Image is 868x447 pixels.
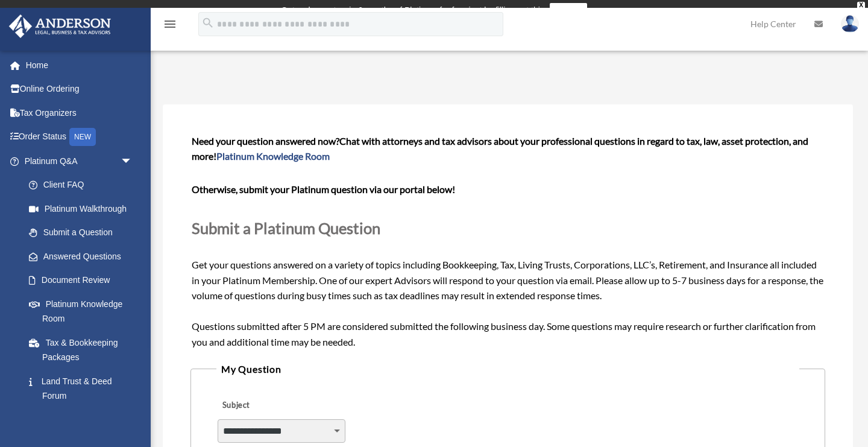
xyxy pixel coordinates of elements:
a: menu [163,21,177,31]
a: Online Ordering [8,77,151,101]
legend: My Question [216,361,799,378]
a: Document Review [17,268,151,293]
span: arrow_drop_down [121,149,145,174]
a: Platinum Knowledge Room [17,292,151,331]
span: Submit a Platinum Question [192,219,380,237]
a: Land Trust & Deed Forum [17,369,151,408]
i: search [201,16,215,30]
div: Get a chance to win 6 months of Platinum for free just by filling out this [281,3,544,17]
img: Anderson Advisors Platinum Portal [5,14,115,38]
a: Home [8,53,151,77]
img: User Pic [841,15,859,33]
a: Tax Organizers [8,101,151,125]
a: Client FAQ [17,173,151,197]
a: Answered Questions [17,244,151,268]
span: Need your question answered now? [192,135,339,147]
a: Platinum Q&Aarrow_drop_down [8,149,151,173]
b: Otherwise, submit your Platinum question via our portal below! [192,183,455,195]
a: Submit a Question [17,221,145,245]
span: Chat with attorneys and tax advisors about your professional questions in regard to tax, law, ass... [192,135,808,162]
i: menu [163,17,177,31]
a: Platinum Walkthrough [17,197,151,221]
label: Subject [218,397,332,414]
a: Tax & Bookkeeping Packages [17,331,151,369]
span: Get your questions answered on a variety of topics including Bookkeeping, Tax, Living Trusts, Cor... [192,135,824,348]
a: Order StatusNEW [8,125,151,150]
a: survey [550,3,587,17]
div: NEW [69,128,96,146]
div: close [857,2,865,9]
a: Platinum Knowledge Room [216,150,330,162]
